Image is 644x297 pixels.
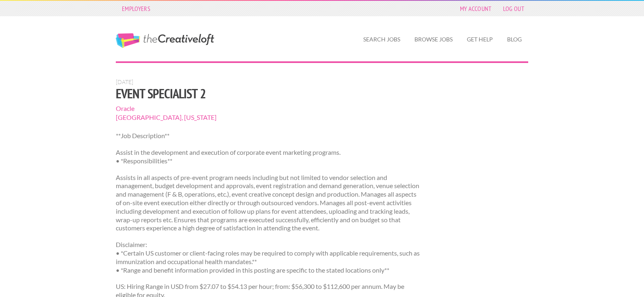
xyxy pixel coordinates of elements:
[357,30,407,49] a: Search Jobs
[408,30,459,49] a: Browse Jobs
[116,104,422,113] span: Oracle
[116,33,214,48] a: The Creative Loft
[118,3,154,14] a: Employers
[116,148,422,165] p: Assist in the development and execution of corporate event marketing programs. • *Responsibilities**
[116,86,422,101] h1: Event Specialist 2
[116,173,422,233] p: Assists in all aspects of pre-event program needs including but not limited to vendor selection a...
[501,30,528,49] a: Blog
[116,241,422,274] p: Disclaimer: • *Certain US customer or client-facing roles may be required to comply with applicab...
[116,78,133,85] span: [DATE]
[116,113,422,122] span: [GEOGRAPHIC_DATA], [US_STATE]
[456,3,496,14] a: My Account
[460,30,499,49] a: Get Help
[499,3,528,14] a: Log Out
